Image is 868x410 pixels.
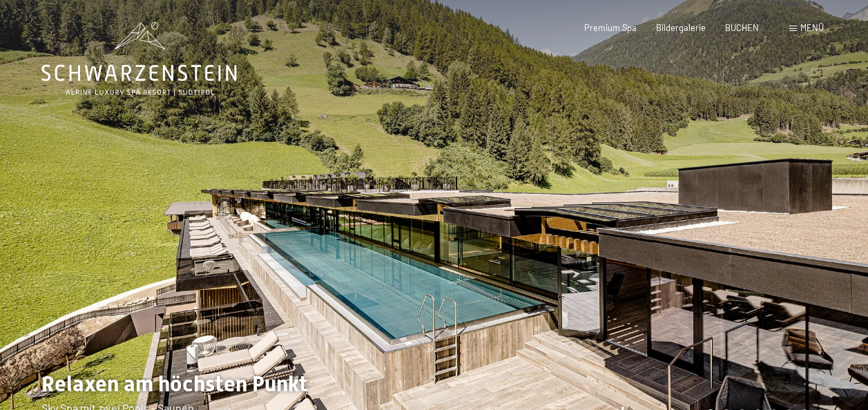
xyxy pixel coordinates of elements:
[584,22,637,33] a: Premium Spa
[656,22,706,33] a: Bildergalerie
[800,22,824,33] span: Menü
[725,22,759,33] a: BUCHEN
